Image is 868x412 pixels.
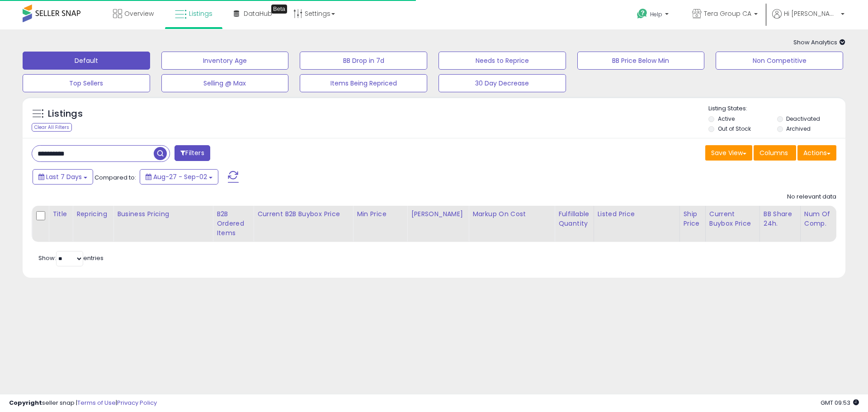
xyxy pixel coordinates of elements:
[821,398,859,407] span: 2025-09-10 09:53 GMT
[708,104,845,113] p: Listing States:
[33,169,93,185] button: Last 7 Days
[46,172,82,181] span: Last 7 Days
[244,9,272,18] span: DataHub
[793,38,845,47] span: Show Analytics
[472,209,551,219] div: Markup on Cost
[140,169,218,185] button: Aug-27 - Sep-02
[153,172,207,181] span: Aug-27 - Sep-02
[439,74,566,92] button: 30 Day Decrease
[161,74,289,92] button: Selling @ Max
[786,125,811,133] label: Archived
[52,209,69,219] div: Title
[577,52,705,70] button: BB Price Below Min
[759,148,788,157] span: Columns
[189,9,212,18] span: Listings
[786,115,820,123] label: Deactivated
[705,145,752,161] button: Save View
[650,10,662,18] span: Help
[271,5,287,14] div: Tooltip anchor
[411,209,465,219] div: [PERSON_NAME]
[804,209,837,228] div: Num of Comp.
[718,115,735,123] label: Active
[9,399,157,407] div: seller snap | |
[684,209,702,228] div: Ship Price
[9,398,42,407] strong: Copyright
[704,9,751,18] span: Tera Group CA
[784,9,838,18] span: Hi [PERSON_NAME]
[439,52,566,70] button: Needs to Reprice
[300,52,427,70] button: BB Drop in 7d
[787,193,836,201] div: No relevant data
[772,9,844,29] a: Hi [PERSON_NAME]
[77,398,116,407] a: Terms of Use
[23,52,150,70] button: Default
[23,74,150,92] button: Top Sellers
[764,209,797,228] div: BB Share 24h.
[718,125,751,133] label: Out of Stock
[124,9,154,18] span: Overview
[637,8,648,19] i: Get Help
[117,398,157,407] a: Privacy Policy
[754,145,796,161] button: Columns
[117,209,209,219] div: Business Pricing
[48,108,83,120] h5: Listings
[709,209,756,228] div: Current Buybox Price
[94,173,136,182] span: Compared to:
[32,123,72,132] div: Clear All Filters
[161,52,289,70] button: Inventory Age
[716,52,843,70] button: Non Competitive
[630,1,678,29] a: Help
[217,209,250,238] div: B2B Ordered Items
[797,145,836,161] button: Actions
[558,209,590,228] div: Fulfillable Quantity
[357,209,403,219] div: Min Price
[38,254,104,262] span: Show: entries
[300,74,427,92] button: Items Being Repriced
[598,209,676,219] div: Listed Price
[175,145,210,161] button: Filters
[469,206,555,242] th: The percentage added to the cost of goods (COGS) that forms the calculator for Min & Max prices.
[257,209,349,219] div: Current B2B Buybox Price
[76,209,109,219] div: Repricing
